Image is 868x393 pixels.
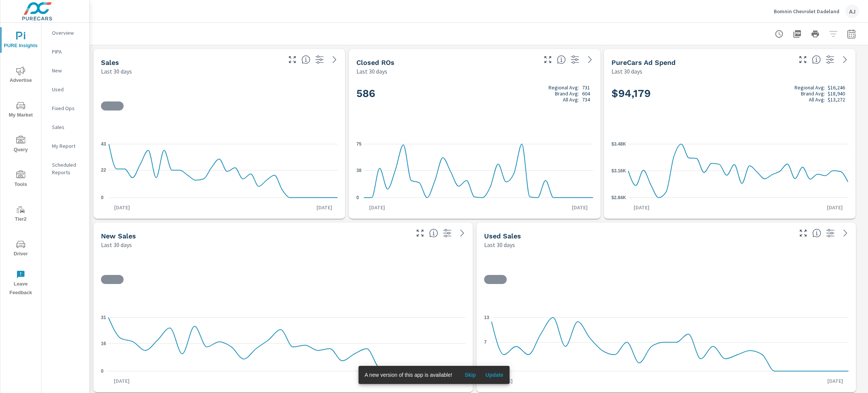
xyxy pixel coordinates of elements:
p: Sales [52,123,83,131]
p: Last 30 days [611,67,642,76]
p: Last 30 days [101,67,132,76]
a: See more details in report [456,227,468,239]
div: Scheduled Reports [41,159,89,178]
h5: Closed ROs [356,58,394,66]
p: Last 30 days [101,240,132,249]
div: Overview [41,27,89,38]
div: New [41,65,89,76]
p: $16,246 [828,84,845,91]
a: See more details in report [329,54,341,66]
button: Make Fullscreen [797,227,809,239]
text: 22 [101,167,106,173]
p: Bomnin Chevrolet Dadeland [774,8,839,15]
p: $13,272 [828,97,845,103]
p: Fixed Ops [52,104,83,112]
button: Skip [458,369,482,381]
p: Brand Avg: [555,91,579,97]
p: 731 [582,84,590,91]
h5: PureCars Ad Spend [611,58,675,66]
div: PIPA [41,46,89,57]
h2: $94,179 [611,84,848,103]
a: See more details in report [584,54,596,66]
p: [DATE] [311,204,338,211]
span: Query [3,136,39,154]
text: 43 [101,141,106,146]
button: "Export Report to PDF" [790,26,805,41]
p: PIPA [52,48,83,55]
div: AJ [845,5,859,18]
button: Make Fullscreen [797,54,809,66]
text: $3.48K [611,141,626,146]
span: Update [485,372,503,378]
span: Leave Feedback [3,270,39,297]
span: Number of vehicles sold by the dealership over the selected date range. [Source: This data is sou... [301,55,310,64]
button: Select Date Range [844,26,859,41]
div: My Report [41,140,89,152]
p: Last 30 days [356,67,387,76]
p: [DATE] [364,204,390,211]
p: Brand Avg: [801,91,825,97]
h5: New Sales [101,232,136,240]
p: [DATE] [567,204,593,211]
text: $2.84K [611,195,626,200]
text: 0 [101,195,104,200]
span: PURE Insights [3,32,39,50]
div: Fixed Ops [41,103,89,114]
span: Number of vehicles sold by the dealership over the selected date range. [Source: This data is sou... [812,229,821,238]
p: 604 [582,91,590,97]
p: My Report [52,142,83,150]
span: Advertise [3,66,39,85]
text: 16 [101,341,106,346]
p: [DATE] [628,204,655,211]
div: Sales [41,121,89,133]
p: $18,940 [828,91,845,97]
text: 13 [484,315,489,320]
text: 0 [101,368,104,373]
text: 7 [484,339,487,345]
button: Make Fullscreen [542,54,554,66]
h2: 586 [356,84,593,103]
p: Regional Avg: [795,84,825,91]
button: Make Fullscreen [414,227,426,239]
text: 75 [356,141,362,146]
span: Number of vehicles sold by the dealership over the selected date range. [Source: This data is sou... [429,229,438,238]
span: Tier2 [3,205,39,224]
span: Skip [461,372,479,378]
span: My Market [3,101,39,120]
h5: Used Sales [484,232,521,240]
p: New [52,67,83,74]
p: Regional Avg: [549,84,579,91]
span: Tools [3,170,39,189]
a: See more details in report [839,54,851,66]
p: Last 30 days [484,240,515,249]
div: nav menu [0,23,41,300]
p: All Avg: [563,97,579,103]
text: 31 [101,315,106,320]
span: Driver [3,240,39,258]
button: Update [482,369,506,381]
p: [DATE] [822,377,848,385]
span: Total cost of media for all PureCars channels for the selected dealership group over the selected... [812,55,821,64]
div: Used [41,84,89,95]
span: A new version of this app is available! [365,372,452,378]
p: [DATE] [109,204,135,211]
text: 0 [356,195,359,200]
p: Used [52,86,83,93]
p: 734 [582,97,590,103]
p: [DATE] [822,204,848,211]
p: [DATE] [108,377,135,385]
p: Scheduled Reports [52,161,83,176]
text: 38 [356,167,362,173]
text: $3.16K [611,168,626,173]
p: Overview [52,29,83,37]
p: All Avg: [809,97,825,103]
button: Make Fullscreen [286,54,298,66]
a: See more details in report [839,227,851,239]
h5: Sales [101,58,119,66]
button: Print Report [808,26,823,41]
span: Number of Repair Orders Closed by the selected dealership group over the selected time range. [So... [557,55,566,64]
